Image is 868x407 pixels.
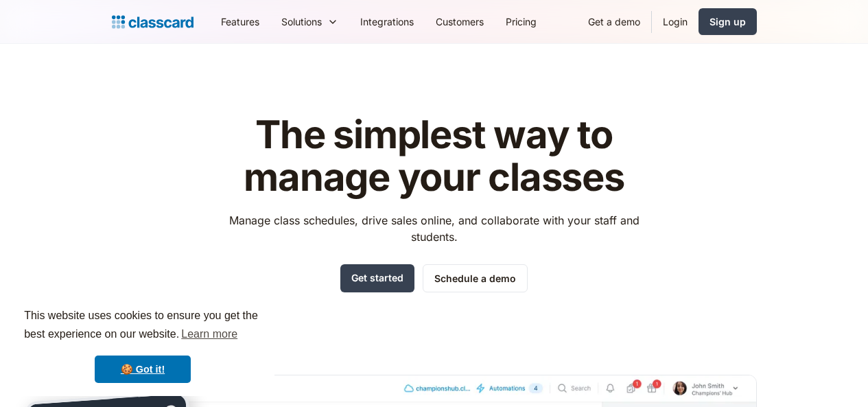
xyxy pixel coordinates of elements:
[24,307,261,345] span: This website uses cookies to ensure you get the best experience on our website.
[349,6,425,37] a: Integrations
[216,114,652,198] h1: The simplest way to manage your classes
[652,6,699,37] a: Login
[577,6,651,37] a: Get a demo
[699,8,757,35] a: Sign up
[210,6,270,37] a: Features
[95,356,191,383] a: dismiss cookie message
[709,14,746,29] div: Sign up
[216,212,652,245] p: Manage class schedules, drive sales online, and collaborate with your staff and students.
[423,264,528,292] a: Schedule a demo
[495,6,548,37] a: Pricing
[425,6,495,37] a: Customers
[179,324,239,345] a: learn more about cookies
[112,12,193,32] a: home
[281,14,322,29] div: Solutions
[270,6,349,37] div: Solutions
[340,264,414,292] a: Get started
[11,294,274,396] div: cookieconsent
